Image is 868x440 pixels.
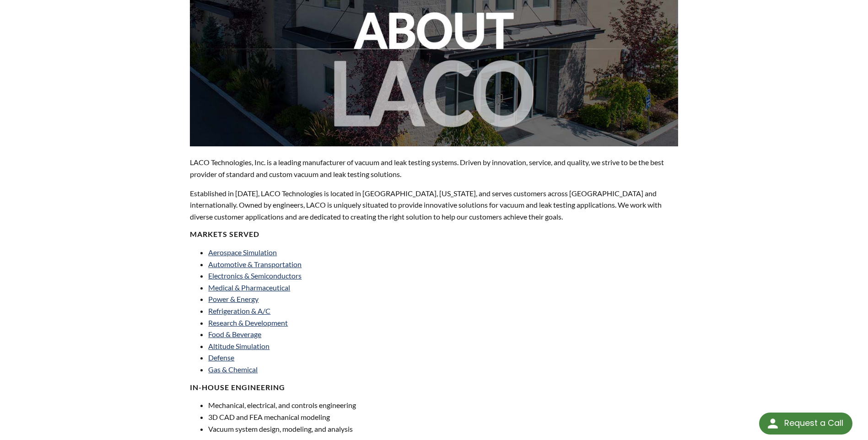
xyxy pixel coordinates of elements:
[208,283,290,292] a: Medical & Pharmaceutical
[208,271,302,280] a: Electronics & Semiconductors
[208,399,428,411] li: Mechanical, electrical, and controls engineering
[208,318,288,327] a: Research & Development
[208,342,270,350] a: Altitude Simulation
[759,413,852,435] div: Request a Call
[208,423,428,435] li: Vacuum system design, modeling, and analysis
[208,306,270,315] a: Refrigeration & A/C
[208,353,234,362] a: Defense
[190,188,678,223] p: Established in [DATE], LACO Technologies is located in [GEOGRAPHIC_DATA], [US_STATE], and serves ...
[208,365,258,374] a: Gas & Chemical
[190,156,678,180] p: LACO Technologies, Inc. is a leading manufacturer of vacuum and leak testing systems. Driven by i...
[190,230,259,238] strong: MARKETS SERVED
[208,411,428,423] li: 3D CAD and FEA mechanical modeling
[190,383,285,392] strong: IN-HOUSE ENGINEERING
[784,413,843,434] div: Request a Call
[208,295,259,303] a: Power & Energy
[208,330,261,338] a: Food & Beverage
[208,260,302,268] a: Automotive & Transportation
[766,416,780,431] img: round button
[208,248,277,257] a: Aerospace Simulation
